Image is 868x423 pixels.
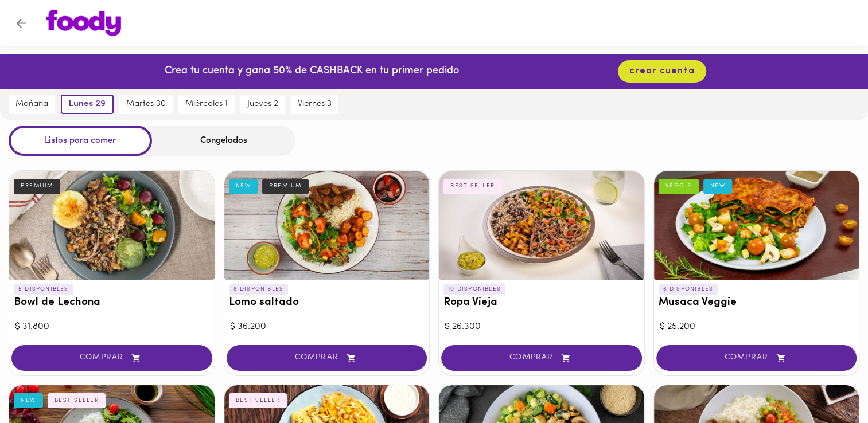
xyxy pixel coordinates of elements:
[703,179,733,194] div: NEW
[443,179,502,194] div: BEST SELLER
[46,10,121,36] img: logo.png
[230,320,424,334] div: $ 36.200
[14,284,73,295] p: 5 DISPONIBLES
[178,95,235,114] button: miércoles 1
[15,99,48,109] span: mañana
[224,171,430,280] div: Lomo saltado
[654,171,859,280] div: Musaca Veggie
[445,320,639,334] div: $ 26.300
[659,284,718,295] p: 6 DISPONIBLES
[9,171,215,280] div: Bowl de Lechona
[801,357,857,412] iframe: Messagebird Livechat Widget
[227,345,427,371] button: COMPRAR
[618,60,706,83] button: crear cuenta
[439,171,644,280] div: Ropa Vieja
[14,179,60,194] div: PREMIUM
[629,66,695,77] span: crear cuenta
[61,95,114,114] button: lunes 29
[152,126,295,156] div: Congelados
[247,99,278,109] span: jueves 2
[229,393,287,408] div: BEST SELLER
[9,126,152,156] div: Listos para comer
[185,99,228,109] span: miércoles 1
[48,393,106,408] div: BEST SELLER
[15,320,209,334] div: $ 31.800
[240,95,285,114] button: jueves 2
[659,179,699,194] div: VEGGIE
[165,64,459,79] p: Crea tu cuenta y gana 50% de CASHBACK en tu primer pedido
[656,345,857,371] button: COMPRAR
[443,297,640,309] h3: Ropa Vieja
[14,393,43,408] div: NEW
[262,179,309,194] div: PREMIUM
[229,297,425,309] h3: Lomo saltado
[9,95,55,114] button: mañana
[26,353,198,363] span: COMPRAR
[659,297,855,309] h3: Musaca Veggie
[229,179,258,194] div: NEW
[671,353,843,363] span: COMPRAR
[126,99,166,109] span: martes 30
[456,353,628,363] span: COMPRAR
[241,353,413,363] span: COMPRAR
[11,345,212,371] button: COMPRAR
[441,345,642,371] button: COMPRAR
[229,284,289,295] p: 8 DISPONIBLES
[7,9,35,37] button: Volver
[660,320,854,334] div: $ 25.200
[69,99,106,109] span: lunes 29
[298,99,332,109] span: viernes 3
[119,95,173,114] button: martes 30
[14,297,210,309] h3: Bowl de Lechona
[291,95,338,114] button: viernes 3
[443,284,505,295] p: 10 DISPONIBLES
